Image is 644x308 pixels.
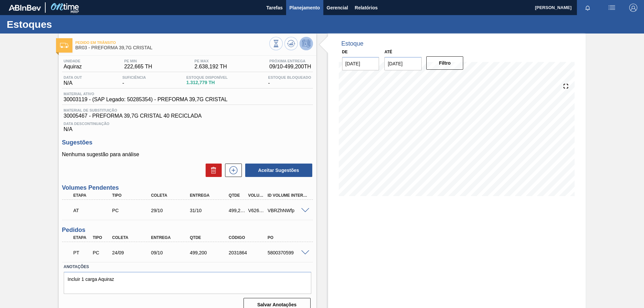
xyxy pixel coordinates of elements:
input: dd/mm/yyyy [384,57,422,70]
div: 09/10/2025 [149,250,193,255]
span: Aquiraz [64,64,82,70]
div: N/A [62,75,84,86]
div: Tipo [110,193,154,198]
div: 24/09/2025 [110,250,154,255]
h3: Pedidos [62,227,313,234]
span: 30003119 - (SAP Legado: 50285354) - PREFORMA 39,7G CRISTAL [64,97,228,103]
div: 499,200 [227,208,247,213]
span: Suficiência [122,75,146,79]
div: Pedido de Compra [91,250,111,255]
label: Até [384,50,392,54]
div: 31/10/2025 [188,208,232,213]
button: Filtro [426,56,464,70]
input: dd/mm/yyyy [342,57,379,70]
div: Etapa [72,235,92,240]
textarea: Incluir 1 carga Aquiraz [64,272,311,294]
span: Pedido em Trânsito [75,41,269,45]
div: VBRZhNWfp [266,208,310,213]
div: V626376 [247,208,267,213]
div: N/A [62,119,313,132]
p: Nenhuma sugestão para análise [62,151,313,158]
div: 5800370599 [266,250,310,255]
span: BR03 - PREFORMA 39,7G CRISTAL [75,45,269,50]
div: Estoque [341,40,364,47]
button: Atualizar Gráfico [284,37,298,50]
span: 222,665 TH [124,64,152,70]
div: Volume Portal [247,193,267,198]
h3: Sugestões [62,139,313,146]
div: Coleta [110,235,154,240]
div: Id Volume Interno [266,193,310,198]
button: Notificações [577,3,598,12]
span: PE MIN [124,59,152,63]
div: Entrega [149,235,193,240]
span: Material de Substituição [64,108,311,112]
div: Coleta [149,193,193,198]
span: Planejamento [289,4,320,12]
span: Próxima Entrega [269,59,311,63]
span: Unidade [64,59,82,63]
span: Estoque Disponível [186,75,228,79]
h3: Volumes Pendentes [62,184,313,191]
span: Data out [64,75,82,79]
div: Excluir Sugestões [202,164,222,177]
img: userActions [608,4,616,12]
span: Estoque Bloqueado [268,75,311,79]
div: Aguardando Informações de Transporte [72,203,115,218]
span: 09/10 - 499,200 TH [269,64,311,70]
p: PT [73,250,90,255]
div: Qtde [227,193,247,198]
div: Aceitar Sugestões [242,163,313,178]
span: Tarefas [266,4,283,12]
img: TNhmsLtSVTkK8tSr43FrP2fwEKptu5GPRR3wAAAABJRU5ErkJggg== [9,5,41,11]
div: Pedido em Trânsito [72,245,92,260]
div: PO [266,235,310,240]
img: Logout [629,4,637,12]
span: PE MAX [195,59,227,63]
div: Etapa [72,193,115,198]
span: 2.638,192 TH [195,64,227,70]
div: - [121,75,148,86]
div: 499,200 [188,250,232,255]
span: 1.312,779 TH [186,80,228,85]
span: Gerencial [327,4,348,12]
div: Nova sugestão [222,164,242,177]
div: Código [227,235,271,240]
button: Visão Geral dos Estoques [269,37,283,50]
span: 30005467 - PREFORMA 39,7G CRISTAL 40 RECICLADA [64,113,311,119]
p: AT [73,208,114,213]
div: - [266,75,313,86]
button: Aceitar Sugestões [245,164,312,177]
label: Anotações [64,262,311,272]
label: De [342,50,348,54]
span: Data Descontinuação [64,122,311,126]
h1: Estoques [7,20,126,28]
div: Entrega [188,193,232,198]
div: Qtde [188,235,232,240]
div: 29/10/2025 [149,208,193,213]
img: Ícone [60,43,68,48]
div: Pedido de Compra [110,208,154,213]
button: Desprogramar Estoque [300,37,313,50]
div: 2031864 [227,250,271,255]
div: Tipo [91,235,111,240]
span: Relatórios [355,4,378,12]
span: Material ativo [64,92,228,96]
